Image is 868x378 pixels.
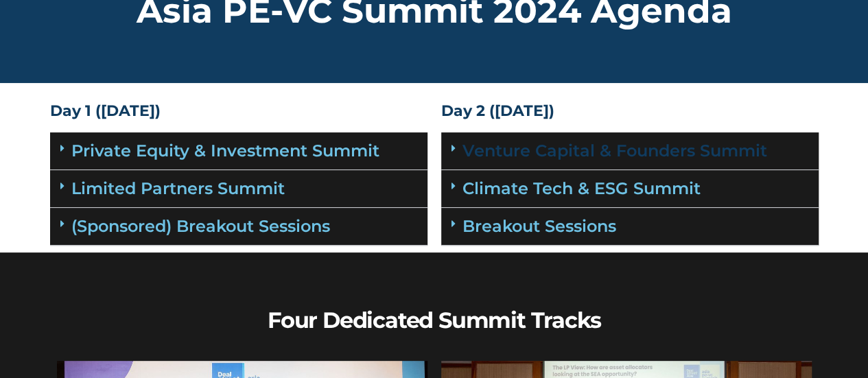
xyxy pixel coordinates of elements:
a: Breakout Sessions [462,216,616,236]
a: Venture Capital & Founders​ Summit [462,141,767,161]
h4: Day 1 ([DATE]) [50,104,427,119]
h4: Day 2 ([DATE]) [441,104,819,119]
a: Private Equity & Investment Summit [71,141,379,161]
a: (Sponsored) Breakout Sessions [71,216,330,236]
a: Limited Partners Summit [71,178,285,198]
a: Climate Tech & ESG Summit [462,178,701,198]
b: Four Dedicated Summit Tracks [268,307,600,333]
